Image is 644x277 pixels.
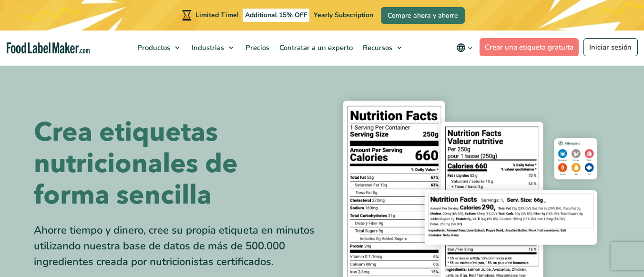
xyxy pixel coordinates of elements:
span: Recursos [360,43,393,52]
span: Limited Time! [195,10,238,20]
a: Iniciar sesión [583,38,638,56]
h1: Crea etiquetas nutricionales de forma sencilla [34,117,315,211]
a: Contratar a un experto [275,31,356,65]
a: Industrias [187,31,238,65]
span: Additional 15% OFF [243,9,310,22]
a: Precios [241,31,272,65]
span: Productos [134,43,171,52]
div: Ahorre tiempo y dinero, cree su propia etiqueta en minutos utilizando nuestra base de datos de má... [34,223,315,270]
a: Productos [133,31,184,65]
a: Recursos [358,31,407,65]
a: Crear una etiqueta gratuita [480,38,579,56]
span: Yearly Subscription [314,10,373,20]
a: Compre ahora y ahorre [381,7,465,24]
span: Contratar a un experto [276,43,354,52]
span: Industrias [189,43,225,52]
span: Precios [243,43,270,52]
